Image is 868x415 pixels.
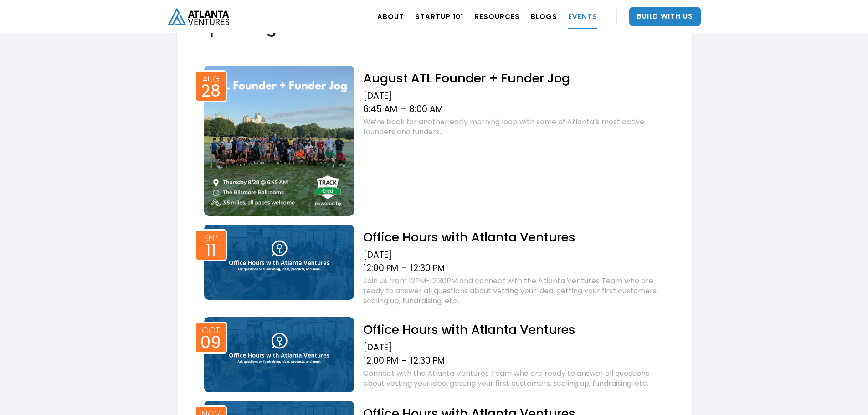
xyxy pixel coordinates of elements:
[200,336,221,349] div: 09
[202,326,220,335] div: Oct
[568,4,597,29] a: EVENTS
[204,317,354,392] img: Event thumb
[409,104,443,115] div: 8:00 AM
[200,63,669,216] a: Event thumbAug28August ATL Founder + Funder Jog[DATE]6:45 AM–8:00 AMWe’re back for another early ...
[363,104,397,115] div: 6:45 AM
[204,225,354,300] img: Event thumb
[401,263,407,274] div: –
[363,70,668,86] h2: August ATL Founder + Funder Jog
[363,91,668,102] div: [DATE]
[200,315,669,392] a: Event thumbOct09Office Hours with Atlanta Ventures[DATE]12:00 PM–12:30 PMConnect with the Atlanta...
[629,7,701,26] a: Build With Us
[363,322,668,338] h2: Office Hours with Atlanta Ventures
[363,342,668,353] div: [DATE]
[200,20,669,36] h2: Upcoming Events
[377,4,404,29] a: ABOUT
[204,234,217,242] div: Sep
[202,75,220,83] div: Aug
[410,263,445,274] div: 12:30 PM
[363,117,668,137] div: We’re back for another early morning loop with some of Atlanta’s most active founders and funders.
[204,66,354,216] img: Event thumb
[363,263,398,274] div: 12:00 PM
[363,276,668,306] div: Join us from 12PM-12:30PM and connect with the Atlanta Ventures Team who are ready to answer all ...
[401,355,407,366] div: –
[201,84,221,98] div: 28
[363,250,668,261] div: [DATE]
[410,355,445,366] div: 12:30 PM
[363,229,668,245] h2: Office Hours with Atlanta Ventures
[531,4,557,29] a: BLOGS
[363,355,398,366] div: 12:00 PM
[200,222,669,308] a: Event thumbSep11Office Hours with Atlanta Ventures[DATE]12:00 PM–12:30 PMJoin us from 12PM-12:30P...
[363,369,668,389] div: Connect with the Atlanta Ventures Team who are ready to answer all questions about vetting your i...
[415,4,463,29] a: Startup 101
[205,243,216,257] div: 11
[401,104,406,115] div: –
[474,4,520,29] a: RESOURCES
